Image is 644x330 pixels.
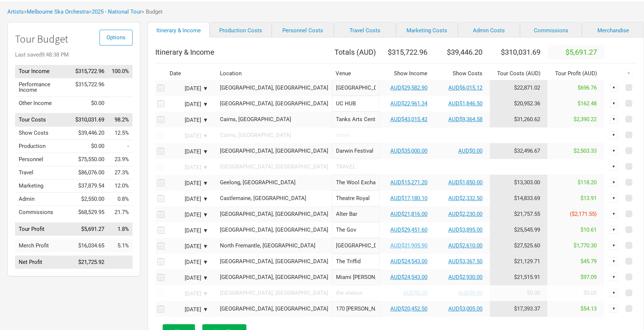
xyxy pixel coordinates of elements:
[332,159,604,175] input: TRAVEL
[582,22,644,37] a: Merchandise
[15,166,72,179] td: Travel
[580,258,597,265] span: $45.79
[578,100,597,107] span: $162.48
[220,133,328,138] div: Cairns, Australia
[390,226,427,233] a: AUD$29,451.60
[72,113,108,127] td: $310,031.69
[610,257,618,265] div: ▼
[390,179,427,186] a: AUD$15,271.20
[108,166,133,179] td: Travel as % of Tour Income
[108,193,133,206] td: Admin as % of Tour Income
[448,195,482,202] a: AUD$2,332.50
[332,127,604,143] input: notes
[92,8,141,15] a: 2025 - National Tour
[15,206,72,219] td: Commissions
[380,45,435,59] th: $315,722.96
[334,22,396,37] a: Travel Costs
[168,228,208,233] div: [DATE] ▼
[220,211,328,217] div: Hobart, Australia
[448,258,482,265] a: AUD$3,367.50
[168,244,208,249] div: [DATE] ▼
[490,238,548,254] td: Tour Cost allocation from Production, Personnel, Travel, Marketing, Admin & Commissions
[574,242,597,249] span: $1,770.30
[448,274,482,280] a: AUD$2,930.00
[108,239,133,252] td: Merch Profit as % of Tour Income
[332,96,380,112] input: UC HUB
[15,52,133,58] div: Last saved 9:48:38 PM
[458,290,482,296] a: AUD$0.00
[332,254,380,269] input: The Triffid
[166,67,214,80] th: Date
[72,97,108,110] td: $0.00
[15,127,72,140] td: Show Costs
[220,290,328,296] div: Sunshine Coast, Australia
[220,275,328,280] div: Gold Coast, Australia
[27,8,89,15] a: Melbourne Ska Orchestra
[72,256,108,269] td: $21,725.92
[220,148,328,154] div: Darwin, Australia
[435,45,490,59] th: $39,446.20
[390,148,427,154] a: AUD$35,000.00
[490,45,548,59] th: $310,031.69
[168,275,208,281] div: [DATE] ▼
[24,9,89,15] span: >
[403,290,427,296] a: AUD$0.00
[610,242,618,250] div: ▼
[548,67,604,80] th: Tour Profit ( AUD )
[168,196,208,202] div: [DATE] ▼
[108,65,133,78] td: Tour Income as % of Tour Income
[610,115,618,123] div: ▼
[390,84,427,91] a: AUD$29,582.90
[332,191,380,206] input: Theatre Royal
[448,242,482,249] a: AUD$2,610.00
[332,143,380,159] input: Darwin Festival
[574,148,597,154] span: $2,503.33
[155,45,332,59] th: Itinerary & Income
[390,258,427,265] a: AUD$24,543.00
[610,194,618,202] div: ▼
[100,30,133,46] button: Options
[168,102,208,107] div: [DATE] ▼
[108,153,133,166] td: Personnel as % of Tour Income
[570,211,597,217] span: ($2,171.55)
[108,78,133,97] td: Performance Income as % of Tour Income
[490,96,548,112] td: Tour Cost allocation from Production, Personnel, Travel, Marketing, Admin & Commissions
[609,163,618,171] div: ▼
[168,307,208,312] div: [DATE] ▼
[72,179,108,193] td: $37,879.54
[168,86,208,91] div: [DATE] ▼
[72,65,108,78] td: $315,722.96
[168,117,208,123] div: [DATE] ▼
[210,22,272,37] a: Production Costs
[168,260,208,265] div: [DATE] ▼
[565,48,597,57] span: $5,691.27
[580,274,597,280] span: $97.09
[15,222,72,236] td: Tour Profit
[580,226,597,233] span: $10.61
[108,113,133,127] td: Tour Costs as % of Tour Income
[390,116,427,123] a: AUD$43,015.42
[580,195,597,202] span: $13.91
[108,97,133,110] td: Other Income as % of Tour Income
[72,166,108,179] td: $86,076.00
[108,206,133,219] td: Commissions as % of Tour Income
[220,227,328,233] div: Adelaide, Australia
[448,100,482,107] a: AUD$1,846.50
[610,273,618,281] div: ▼
[72,206,108,219] td: $68,529.95
[15,239,72,252] td: Merch Profit
[332,112,380,127] input: Tanks Arts Centre
[490,222,548,238] td: Tour Cost allocation from Production, Personnel, Travel, Marketing, Admin & Commissions
[448,84,482,91] a: AUD$6,015.12
[490,143,548,159] td: Tour Cost allocation from Production, Personnel, Travel, Marketing, Admin & Commissions
[390,242,427,249] a: AUD$31,905.90
[72,78,108,97] td: $315,722.96
[72,153,108,166] td: $75,550.00
[625,69,633,77] div: ▼
[610,147,618,155] div: ▼
[15,65,72,78] td: Tour Income
[332,45,380,59] th: Totals ( AUD )
[72,222,108,236] td: $5,691.27
[390,274,427,280] a: AUD$24,543.00
[448,226,482,233] a: AUD$3,895.00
